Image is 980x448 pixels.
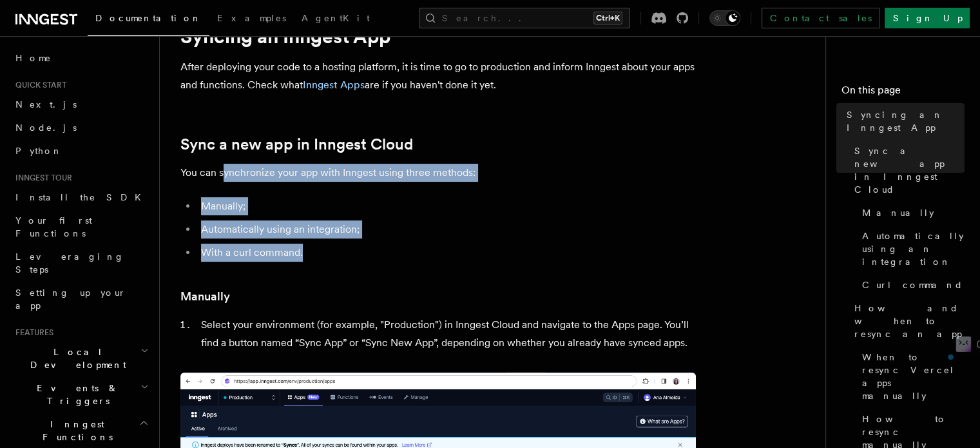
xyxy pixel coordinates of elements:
[419,8,630,28] button: Search...Ctrl+K
[197,220,696,239] li: Automatically using an integration;
[209,4,294,35] a: Examples
[180,58,696,94] p: After deploying your code to a hosting platform, it is time to go to production and inform Innges...
[217,13,286,23] span: Examples
[10,382,140,407] span: Events & Triggers
[303,79,365,91] a: Inngest Apps
[847,108,965,134] span: Syncing an Inngest App
[10,139,151,162] a: Python
[10,418,139,443] span: Inngest Functions
[709,10,740,26] button: Toggle dark mode
[849,139,965,201] a: Sync a new app in Inngest Cloud
[302,13,370,23] span: AgentKit
[862,206,934,219] span: Manually
[180,135,413,153] a: Sync a new app in Inngest Cloud
[15,251,124,275] span: Leveraging Steps
[857,224,965,273] a: Automatically using an integration
[857,201,965,224] a: Manually
[15,99,77,110] span: Next.js
[10,93,151,116] a: Next.js
[854,144,965,196] span: Sync a new app in Inngest Cloud
[95,13,202,23] span: Documentation
[10,46,151,70] a: Home
[854,302,965,340] span: How and when to resync an app
[10,340,151,376] button: Local Development
[294,4,378,35] a: AgentKit
[841,83,965,103] h4: On this page
[180,164,696,182] p: You can synchronize your app with Inngest using three methods:
[885,8,970,28] a: Sign Up
[862,229,965,268] span: Automatically using an integration
[862,278,963,291] span: Curl command
[15,215,92,239] span: Your first Functions
[10,327,53,338] span: Features
[15,287,126,311] span: Setting up your app
[15,192,149,202] span: Install the SDK
[15,122,77,133] span: Node.js
[10,346,140,371] span: Local Development
[10,80,66,90] span: Quick start
[197,316,696,352] li: Select your environment (for example, "Production") in Inngest Cloud and navigate to the Apps pag...
[197,197,696,215] li: Manually;
[593,12,622,24] kbd: Ctrl+K
[10,376,151,413] button: Events & Triggers
[841,103,965,139] a: Syncing an Inngest App
[88,4,209,36] a: Documentation
[10,173,72,183] span: Inngest tour
[180,287,230,306] a: Manually
[10,281,151,317] a: Setting up your app
[10,116,151,139] a: Node.js
[849,297,965,346] a: How and when to resync an app
[762,8,879,28] a: Contact sales
[197,244,696,262] li: With a curl command.
[857,346,965,407] a: When to resync Vercel apps manually
[10,186,151,209] a: Install the SDK
[15,52,52,64] span: Home
[862,351,965,402] span: When to resync Vercel apps manually
[857,273,965,297] a: Curl command
[10,209,151,245] a: Your first Functions
[10,245,151,281] a: Leveraging Steps
[15,146,62,156] span: Python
